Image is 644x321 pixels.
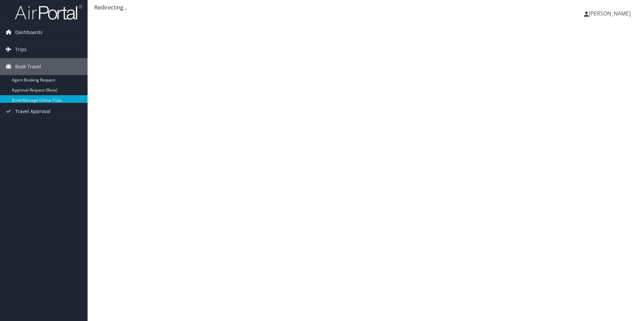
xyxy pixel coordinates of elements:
[94,3,637,11] div: Redirecting...
[15,103,51,120] span: Travel Approval
[584,3,637,24] a: [PERSON_NAME]
[15,41,27,58] span: Trips
[15,4,82,20] img: airportal-logo.png
[589,10,631,17] span: [PERSON_NAME]
[15,24,42,41] span: Dashboards
[15,58,41,75] span: Book Travel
